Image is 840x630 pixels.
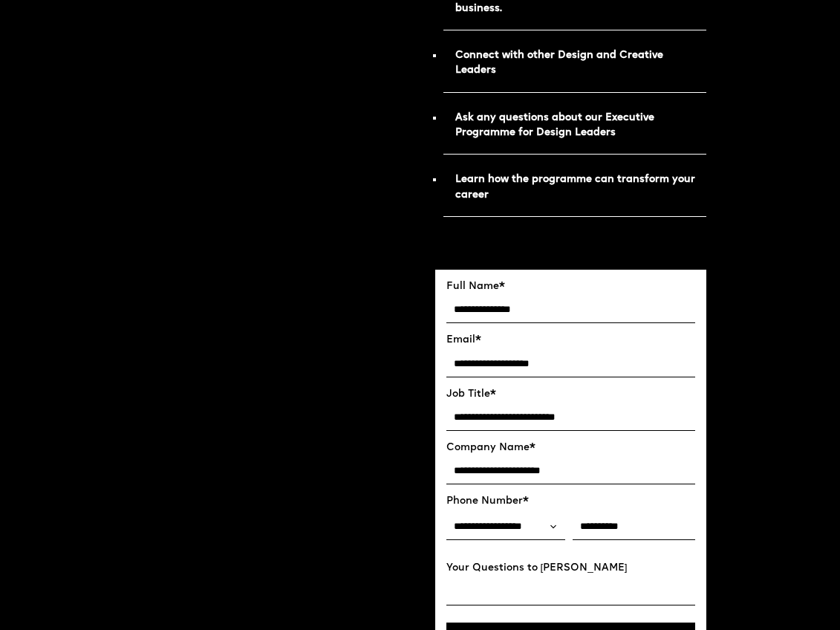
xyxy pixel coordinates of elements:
[455,51,663,75] strong: Connect with other Design and Creative Leaders
[455,113,654,137] strong: Ask any questions about our Executive Programme for Design Leaders
[446,496,696,507] label: Phone Number
[446,334,696,346] label: Email
[446,442,696,454] label: Company Name
[455,175,695,199] strong: Learn how the programme can transform your career
[446,389,696,400] label: Job Title
[446,281,696,293] label: Full Name
[446,562,696,574] label: Your Questions to [PERSON_NAME]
